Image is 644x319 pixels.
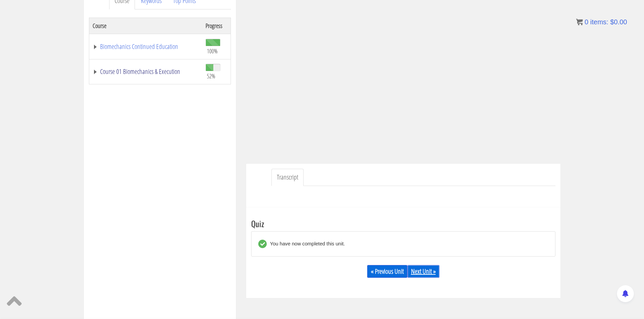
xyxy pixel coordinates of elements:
[407,265,439,278] a: Next Unit »
[610,18,627,26] bdi: 0.00
[576,18,627,26] a: 0 items: $0.00
[267,240,345,248] div: You have now completed this unit.
[93,68,199,75] a: Course 01 Biomechanics & Execution
[610,18,614,26] span: $
[585,18,588,26] span: 0
[271,169,304,186] a: Transcript
[89,18,202,34] th: Course
[207,47,218,55] span: 100%
[367,265,407,278] a: « Previous Unit
[251,219,555,228] h3: Quiz
[202,18,231,34] th: Progress
[590,18,608,26] span: items:
[207,72,215,80] span: 52%
[576,19,583,25] img: icon11.png
[93,43,199,50] a: Biomechanics Continued Education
